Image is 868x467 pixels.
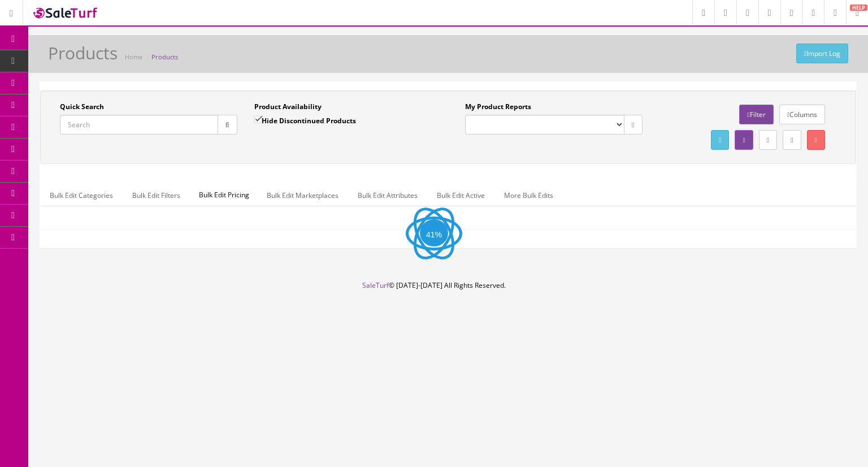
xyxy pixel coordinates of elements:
a: Filter [739,105,773,124]
a: Home [125,53,142,61]
a: Bulk Edit Active [428,184,494,206]
a: Columns [779,105,825,124]
label: Product Availability [254,102,322,112]
a: More Bulk Edits [495,184,562,206]
label: My Product Reports [465,102,531,112]
input: Hide Discontinued Products [254,116,262,123]
img: SaleTurf [32,5,99,20]
a: Products [151,53,178,61]
a: Bulk Edit Filters [123,184,189,206]
a: Bulk Edit Attributes [349,184,427,206]
h1: Products [48,44,118,62]
a: Bulk Edit Categories [41,184,122,206]
span: HELP [850,5,867,11]
label: Quick Search [60,102,104,112]
input: Search [60,115,218,135]
a: SaleTurf [362,280,389,290]
span: Bulk Edit Pricing [190,184,258,206]
a: Bulk Edit Marketplaces [258,184,348,206]
a: Import Log [796,44,848,63]
label: Hide Discontinued Products [254,115,356,126]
